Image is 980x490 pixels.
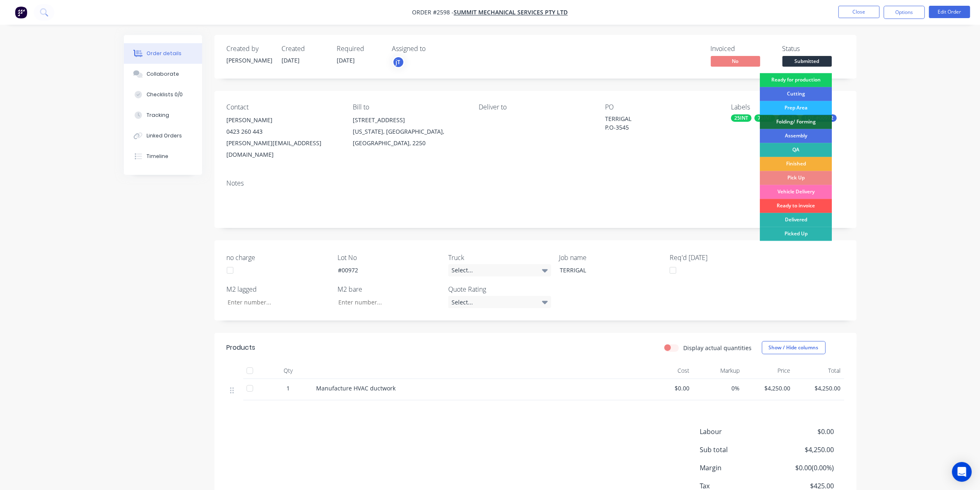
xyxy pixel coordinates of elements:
[448,264,551,276] div: Select...
[124,84,202,105] button: Checklists 0/0
[353,103,466,111] div: Bill to
[642,362,693,379] div: Cost
[711,56,760,66] span: No
[227,343,256,353] div: Products
[670,253,773,262] label: Req'd [DATE]
[838,6,880,18] button: Close
[760,213,832,227] div: Delivered
[760,101,832,115] div: Prep Area
[353,114,466,126] div: [STREET_ADDRESS]
[227,253,330,262] label: no charge
[448,284,551,294] label: Quote Rating
[287,384,290,392] span: 1
[147,70,179,78] div: Collaborate
[15,6,27,19] img: Factory
[479,103,591,111] div: Deliver to
[124,43,202,64] button: Order details
[353,114,466,149] div: [STREET_ADDRESS][US_STATE], [GEOGRAPHIC_DATA], [GEOGRAPHIC_DATA], 2250
[353,126,466,149] div: [US_STATE], [GEOGRAPHIC_DATA], [GEOGRAPHIC_DATA], 2250
[754,114,775,122] div: 75INT
[392,45,475,53] div: Assigned to
[559,253,662,262] label: Job name
[147,132,182,139] div: Linked Orders
[221,296,329,308] input: Enter number...
[124,105,202,125] button: Tracking
[693,362,743,379] div: Markup
[646,384,690,392] span: $0.00
[412,9,454,16] span: Order #2598 -
[760,115,832,129] div: Folding/ Forming
[760,143,832,157] div: QA
[338,284,440,294] label: M2 bare
[782,45,844,53] div: Status
[696,384,740,392] span: 0%
[392,56,405,68] button: jT
[760,129,832,143] div: Assembly
[700,427,773,437] span: Labour
[884,6,925,19] button: Options
[711,45,773,53] div: Invoiced
[147,50,182,57] div: Order details
[952,462,972,482] div: Open Intercom Messenger
[700,463,773,473] span: Margin
[227,137,340,160] div: [PERSON_NAME][EMAIL_ADDRESS][DOMAIN_NAME]
[760,157,832,171] div: Finished
[747,384,791,392] span: $4,250.00
[337,56,355,64] span: [DATE]
[605,103,718,111] div: PO
[760,227,832,241] div: Picked Up
[227,56,272,65] div: [PERSON_NAME]
[124,146,202,167] button: Timeline
[605,114,708,132] div: TERRIGAL P.O-3545
[743,362,794,379] div: Price
[147,153,168,160] div: Timeline
[760,73,832,87] div: Ready for production
[448,296,551,308] div: Select...
[337,45,382,53] div: Required
[124,64,202,84] button: Collaborate
[731,103,844,111] div: Labels
[227,284,330,294] label: M2 lagged
[124,125,202,146] button: Linked Orders
[773,463,834,473] span: $0.00 ( 0.00 %)
[782,56,832,68] button: Submitted
[762,341,826,354] button: Show / Hide columns
[454,9,568,16] a: Summit Mechanical Services Pty Ltd
[797,384,841,392] span: $4,250.00
[794,362,844,379] div: Total
[773,445,834,455] span: $4,250.00
[338,253,440,262] label: Lot No
[760,199,832,213] div: Ready to invoice
[760,171,832,185] div: Pick Up
[773,427,834,437] span: $0.00
[147,111,169,119] div: Tracking
[282,56,300,64] span: [DATE]
[760,87,832,101] div: Cutting
[782,56,832,66] span: Submitted
[147,91,183,98] div: Checklists 0/0
[731,114,752,122] div: 25INT
[227,45,272,53] div: Created by
[553,264,656,276] div: TERRIGAL
[929,6,970,18] button: Edit Order
[331,296,440,308] input: Enter number...
[227,103,340,111] div: Contact
[227,126,340,137] div: 0423 260 443
[227,114,340,126] div: [PERSON_NAME]
[264,362,313,379] div: Qty
[684,344,752,352] label: Display actual quantities
[760,185,832,199] div: Vehicle Delivery
[700,445,773,455] span: Sub total
[331,264,434,276] div: #00972
[448,253,551,262] label: Truck
[282,45,327,53] div: Created
[227,114,340,160] div: [PERSON_NAME]0423 260 443[PERSON_NAME][EMAIL_ADDRESS][DOMAIN_NAME]
[227,179,844,187] div: Notes
[317,384,396,392] span: Manufacture HVAC ductwork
